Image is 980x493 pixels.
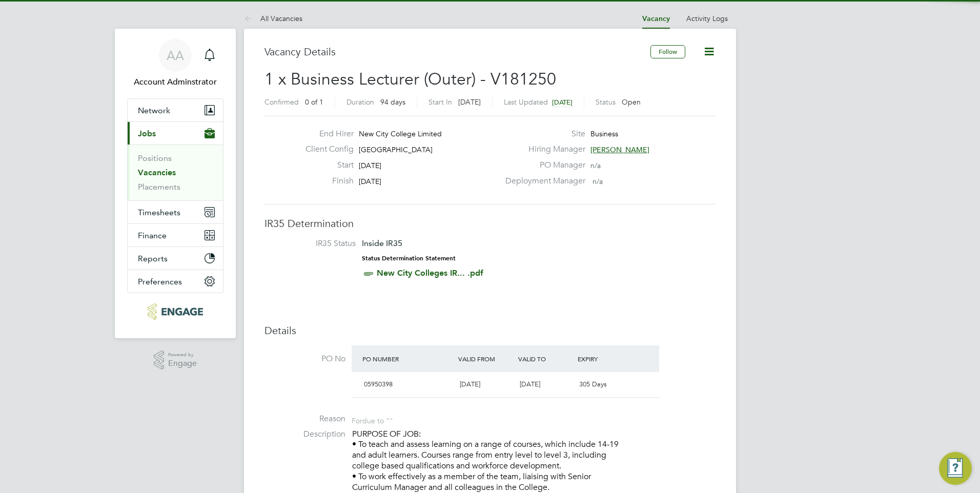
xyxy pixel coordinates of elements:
[138,182,180,192] a: Placements
[359,145,433,154] span: [GEOGRAPHIC_DATA]
[264,97,299,107] label: Confirmed
[244,14,302,23] a: All Vacancies
[127,39,223,88] a: AAAccount Adminstrator
[456,350,516,368] div: Valid From
[115,29,236,338] nav: Main navigation
[346,97,374,107] label: Duration
[499,176,585,187] label: Deployment Manager
[127,76,223,88] span: Account Adminstrator
[154,351,197,370] a: Powered byEngage
[499,129,585,139] label: Site
[622,97,641,107] span: Open
[138,254,168,263] span: Reports
[504,97,548,107] label: Last Updated
[168,351,197,359] span: Powered by
[458,97,481,107] span: [DATE]
[590,145,649,154] span: [PERSON_NAME]
[352,414,393,425] div: For due to ""
[360,350,456,368] div: PO Number
[686,14,728,23] a: Activity Logs
[138,277,182,286] span: Preferences
[128,247,223,270] button: Reports
[359,161,381,170] span: [DATE]
[264,45,650,58] h3: Vacancy Details
[275,238,356,249] label: IR35 Status
[552,98,573,107] span: [DATE]
[460,380,480,388] span: [DATE]
[264,217,716,230] h3: IR35 Determination
[297,144,354,155] label: Client Config
[380,97,405,107] span: 94 days
[138,208,180,217] span: Timesheets
[128,201,223,223] button: Timesheets
[128,122,223,145] button: Jobs
[499,160,585,171] label: PO Manager
[499,144,585,155] label: Hiring Manager
[264,69,556,89] span: 1 x Business Lecturer (Outer) - V181250
[362,238,402,248] span: Inside IR35
[128,145,223,200] div: Jobs
[359,177,381,186] span: [DATE]
[596,97,616,107] label: Status
[516,350,576,368] div: Valid To
[138,231,167,240] span: Finance
[264,354,345,364] label: PO No
[579,380,607,388] span: 305 Days
[575,350,635,368] div: Expiry
[264,429,345,440] label: Description
[264,324,716,337] h3: Details
[148,303,202,320] img: protocol-logo-retina.png
[128,99,223,121] button: Network
[297,160,354,171] label: Start
[590,161,601,170] span: n/a
[593,177,603,186] span: n/a
[590,129,618,138] span: Business
[127,303,223,320] a: Go to home page
[362,255,456,262] strong: Status Determination Statement
[520,380,540,388] span: [DATE]
[128,270,223,293] button: Preferences
[168,359,197,368] span: Engage
[305,97,323,107] span: 0 of 1
[642,14,670,23] a: Vacancy
[138,129,156,138] span: Jobs
[167,49,184,62] span: AA
[138,168,176,177] a: Vacancies
[359,129,442,138] span: New City College Limited
[128,224,223,246] button: Finance
[138,153,172,163] a: Positions
[297,129,354,139] label: End Hirer
[939,452,972,485] button: Engage Resource Center
[138,106,170,115] span: Network
[428,97,452,107] label: Start In
[377,268,483,278] a: New City Colleges IR... .pdf
[264,414,345,424] label: Reason
[297,176,354,187] label: Finish
[364,380,393,388] span: 05950398
[650,45,685,58] button: Follow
